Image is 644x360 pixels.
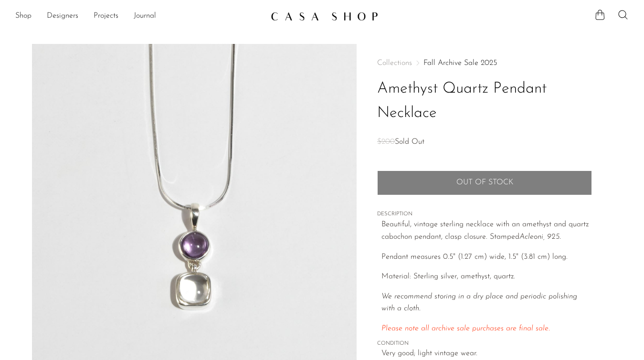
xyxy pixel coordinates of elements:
[377,138,395,146] span: $200
[519,233,561,241] em: Acleoni, 925.
[381,251,592,264] p: Pendant measures 0.5" (1.27 cm) wide, 1.5" (3.81 cm) long.
[377,339,592,348] span: CONDITION
[381,271,592,283] p: Material: Sterling silver, amethyst, quartz.
[381,325,550,332] span: Please note all archive sale purchases are final sale.
[395,138,424,146] span: Sold Out
[15,8,263,24] nav: Desktop navigation
[423,59,497,67] a: Fall Archive Sale 2025
[456,178,513,187] span: Out of stock
[47,10,78,22] a: Designers
[377,210,592,219] span: DESCRIPTION
[377,77,592,126] h1: Amethyst Quartz Pendant Necklace
[15,8,263,24] ul: NEW HEADER MENU
[377,170,592,195] button: Add to cart
[377,59,592,67] nav: Breadcrumbs
[381,348,592,360] span: Very good; light vintage wear.
[381,293,577,313] i: We recommend storing in a dry place and periodic polishing with a cloth.
[381,219,592,243] p: Beautiful, vintage sterling necklace with an amethyst and quartz cabochon pendant, clasp closure....
[94,10,118,22] a: Projects
[15,10,32,22] a: Shop
[377,59,412,67] span: Collections
[134,10,156,22] a: Journal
